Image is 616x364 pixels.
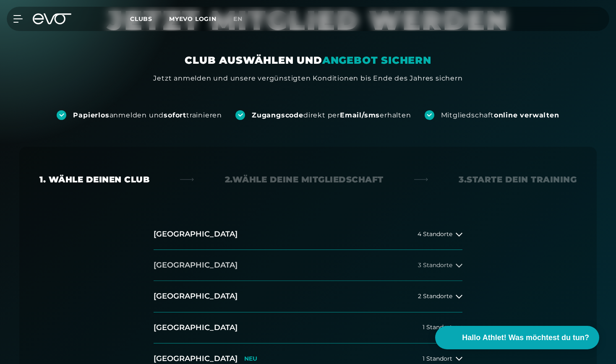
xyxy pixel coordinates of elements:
[164,111,186,119] strong: sofort
[154,354,238,364] h2: [GEOGRAPHIC_DATA]
[459,174,577,185] div: 3. Starte dein Training
[441,111,559,120] div: Mitgliedschaft
[494,111,559,119] strong: online verwalten
[322,54,431,66] em: ANGEBOT SICHERN
[153,73,462,83] div: Jetzt anmelden und unsere vergünstigten Konditionen bis Ende des Jahres sichern
[418,231,452,237] span: 4 Standorte
[252,111,411,120] div: direkt per erhalten
[154,250,462,281] button: [GEOGRAPHIC_DATA]3 Standorte
[154,312,462,343] button: [GEOGRAPHIC_DATA]1 Standort
[340,111,380,119] strong: Email/sms
[73,111,222,120] div: anmelden und trainieren
[435,326,599,349] button: Hallo Athlet! Was möchtest du tun?
[418,262,452,268] span: 3 Standorte
[233,14,253,24] a: en
[185,54,431,67] div: CLUB AUSWÄHLEN UND
[244,355,257,362] p: NEU
[233,15,243,23] span: en
[73,111,109,119] strong: Papierlos
[154,260,238,270] h2: [GEOGRAPHIC_DATA]
[130,15,169,23] a: Clubs
[154,322,238,333] h2: [GEOGRAPHIC_DATA]
[39,174,149,185] div: 1. Wähle deinen Club
[423,356,452,362] span: 1 Standort
[169,15,217,23] a: MYEVO LOGIN
[418,293,452,299] span: 2 Standorte
[154,219,462,250] button: [GEOGRAPHIC_DATA]4 Standorte
[462,332,589,343] span: Hallo Athlet! Was möchtest du tun?
[154,291,238,302] h2: [GEOGRAPHIC_DATA]
[225,174,384,185] div: 2. Wähle deine Mitgliedschaft
[154,281,462,312] button: [GEOGRAPHIC_DATA]2 Standorte
[154,229,238,239] h2: [GEOGRAPHIC_DATA]
[130,15,152,23] span: Clubs
[252,111,303,119] strong: Zugangscode
[423,324,452,330] span: 1 Standort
